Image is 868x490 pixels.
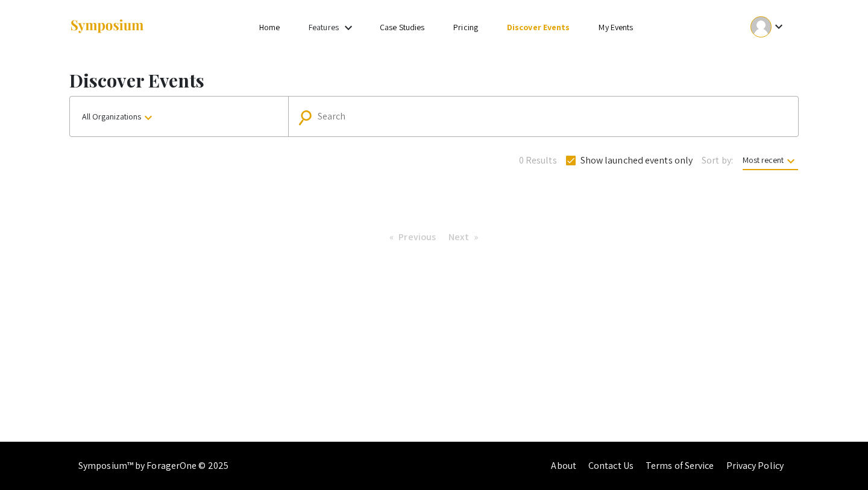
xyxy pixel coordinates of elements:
[82,111,156,122] span: All Organizations
[78,442,228,490] div: Symposium™ by ForagerOne © 2025
[507,22,570,33] a: Discover Events
[448,231,468,243] span: Next
[9,436,51,481] iframe: Chat
[70,97,288,136] button: All Organizations
[726,459,784,472] a: Privacy Policy
[551,459,576,472] a: About
[519,153,557,168] span: 0 Results
[738,13,799,40] button: Expand account dropdown
[772,19,786,34] mat-icon: Expand account dropdown
[341,21,356,35] mat-icon: Expand Features list
[69,19,145,35] img: Symposium by ForagerOne
[702,153,733,168] span: Sort by:
[733,149,808,171] button: Most recent
[259,22,280,33] a: Home
[69,69,799,91] h1: Discover Events
[380,22,424,33] a: Case Studies
[743,154,798,170] span: Most recent
[300,107,317,128] mat-icon: Search
[646,459,714,472] a: Terms of Service
[383,228,484,246] ul: Pagination
[784,154,798,168] mat-icon: keyboard_arrow_down
[309,22,339,33] a: Features
[398,231,436,243] span: Previous
[599,22,633,33] a: My Events
[580,153,693,168] span: Show launched events only
[453,22,478,33] a: Pricing
[588,459,634,472] a: Contact Us
[141,110,156,125] mat-icon: keyboard_arrow_down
